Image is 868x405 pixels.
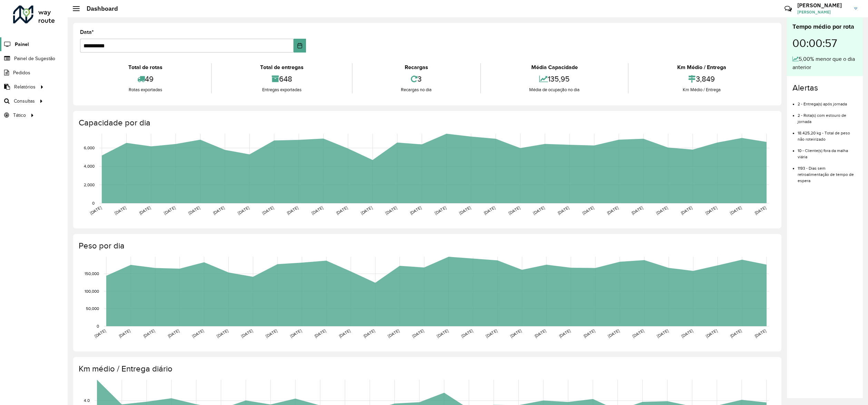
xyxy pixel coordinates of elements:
[118,328,131,338] text: [DATE]
[681,328,694,338] text: [DATE]
[354,86,479,93] div: Recargas no dia
[311,205,324,215] text: [DATE]
[508,205,521,215] text: [DATE]
[79,364,775,374] h4: Km médio / Entrega diário
[335,205,348,215] text: [DATE]
[142,328,156,338] text: [DATE]
[729,328,742,338] text: [DATE]
[656,328,669,338] text: [DATE]
[797,9,849,15] span: [PERSON_NAME]
[93,328,107,338] text: [DATE]
[167,328,180,338] text: [DATE]
[84,164,95,169] text: 4,000
[265,328,278,338] text: [DATE]
[680,205,693,215] text: [DATE]
[188,205,201,215] text: [DATE]
[14,83,36,91] span: Relatórios
[798,142,857,160] li: 10 - Cliente(s) fora da malha viária
[798,96,857,107] li: 2 - Entrega(s) após jornada
[483,72,627,86] div: 135,95
[138,205,151,215] text: [DATE]
[84,182,95,187] text: 2,000
[483,63,627,72] div: Média Capacidade
[163,205,176,215] text: [DATE]
[13,69,30,76] span: Pedidos
[89,205,102,215] text: [DATE]
[114,205,127,215] text: [DATE]
[632,328,645,338] text: [DATE]
[237,205,250,215] text: [DATE]
[294,39,306,53] button: Choose Date
[214,72,351,86] div: 648
[92,201,95,205] text: 0
[82,86,209,93] div: Rotas exportadas
[14,55,55,62] span: Painel de Sugestão
[797,2,849,9] h3: [PERSON_NAME]
[354,72,479,86] div: 3
[534,328,547,338] text: [DATE]
[85,271,99,276] text: 150,000
[606,205,619,215] text: [DATE]
[82,63,209,72] div: Total de rotas
[13,112,26,119] span: Tático
[85,289,99,293] text: 100,000
[14,97,35,105] span: Consultas
[436,328,449,338] text: [DATE]
[409,205,422,215] text: [DATE]
[214,63,351,72] div: Total de entregas
[338,328,351,338] text: [DATE]
[84,398,90,403] text: 4.0
[212,205,225,215] text: [DATE]
[630,86,773,93] div: Km Médio / Entrega
[82,72,209,86] div: 49
[214,86,351,93] div: Entregas exportadas
[97,324,99,328] text: 0
[532,205,545,215] text: [DATE]
[262,205,275,215] text: [DATE]
[80,5,118,12] h2: Dashboard
[781,1,796,16] a: Contato Rápido
[79,118,775,128] h4: Capacidade por dia
[86,307,99,311] text: 50,000
[15,41,29,48] span: Painel
[754,328,767,338] text: [DATE]
[240,328,254,338] text: [DATE]
[458,205,472,215] text: [DATE]
[557,205,570,215] text: [DATE]
[314,328,327,338] text: [DATE]
[216,328,229,338] text: [DATE]
[798,107,857,125] li: 2 - Rota(s) com estouro de jornada
[582,205,595,215] text: [DATE]
[483,86,627,93] div: Média de ocupação no dia
[84,145,95,150] text: 6,000
[655,205,669,215] text: [DATE]
[798,125,857,142] li: 18.425,20 kg - Total de peso não roteirizado
[509,328,522,338] text: [DATE]
[583,328,596,338] text: [DATE]
[630,72,773,86] div: 3,849
[729,205,742,215] text: [DATE]
[385,205,398,215] text: [DATE]
[363,328,376,338] text: [DATE]
[630,63,773,72] div: Km Médio / Entrega
[79,241,775,251] h4: Peso por dia
[191,328,205,338] text: [DATE]
[704,205,718,215] text: [DATE]
[754,205,767,215] text: [DATE]
[558,328,571,338] text: [DATE]
[360,205,373,215] text: [DATE]
[607,328,620,338] text: [DATE]
[412,328,425,338] text: [DATE]
[286,205,299,215] text: [DATE]
[792,55,857,72] div: 5,00% menor que o dia anterior
[483,205,496,215] text: [DATE]
[354,63,479,72] div: Recargas
[631,205,644,215] text: [DATE]
[80,28,94,36] label: Data
[792,22,857,31] div: Tempo médio por rota
[485,328,498,338] text: [DATE]
[705,328,718,338] text: [DATE]
[289,328,302,338] text: [DATE]
[461,328,474,338] text: [DATE]
[792,31,857,55] div: 00:00:57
